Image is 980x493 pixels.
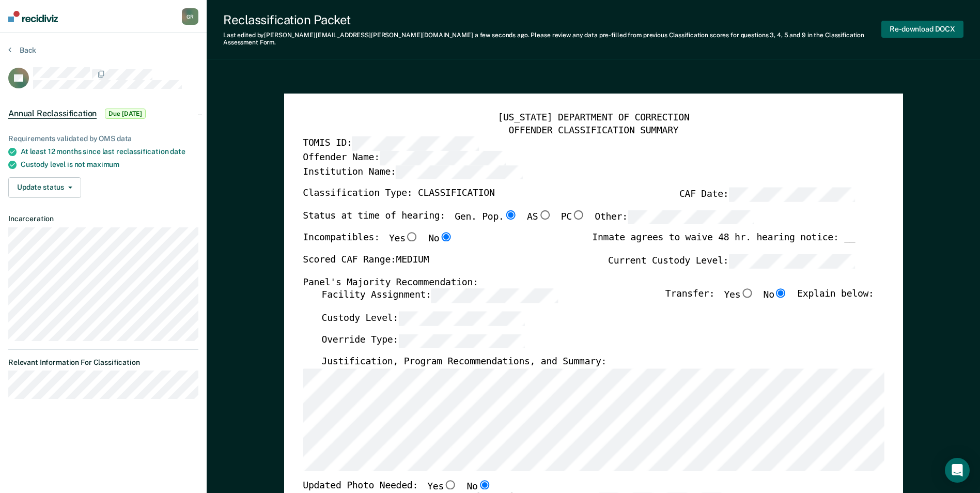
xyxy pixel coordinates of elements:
[321,288,557,302] label: Facility Assignment:
[431,288,557,302] input: Facility Assignment:
[538,210,551,219] input: AS
[439,233,453,242] input: No
[945,458,970,483] div: Open Intercom Messenger
[504,210,517,219] input: Gen. Pop.
[303,254,429,268] label: Scored CAF Range: MEDIUM
[389,233,419,246] label: Yes
[21,160,198,169] div: Custody level is not
[475,32,528,39] span: a few seconds ago
[182,8,198,25] div: G R
[379,150,506,164] input: Offender Name:
[223,32,881,47] div: Last edited by [PERSON_NAME][EMAIL_ADDRESS][PERSON_NAME][DOMAIN_NAME] . Please review any data pr...
[728,187,855,201] input: CAF Date:
[303,210,754,233] div: Status at time of hearing:
[87,160,119,168] span: maximum
[303,480,491,493] div: Updated Photo Needed:
[608,254,855,268] label: Current Custody Level:
[774,288,788,298] input: No
[303,276,855,289] div: Panel's Majority Recommendation:
[223,12,881,27] div: Reclassification Packet
[405,233,418,242] input: Yes
[477,480,491,489] input: No
[398,333,525,347] input: Override Type:
[303,233,453,254] div: Incompatibles:
[8,214,198,223] dt: Incarceration
[881,21,963,38] button: Re-download DOCX
[572,210,585,219] input: PC
[592,233,855,254] div: Inmate agrees to waive 48 hr. hearing notice: __
[427,480,457,493] label: Yes
[8,177,81,198] button: Update status
[303,136,478,150] label: TOMIS ID:
[740,288,754,298] input: Yes
[595,210,754,224] label: Other:
[455,210,518,224] label: Gen. Pop.
[182,8,198,25] button: GR
[105,109,146,119] span: Due [DATE]
[527,210,551,224] label: AS
[628,210,754,224] input: Other:
[321,356,606,368] label: Justification, Program Recommendations, and Summary:
[8,11,58,22] img: Recidiviz
[679,187,855,201] label: CAF Date:
[352,136,478,150] input: TOMIS ID:
[170,147,185,156] span: date
[303,165,522,179] label: Institution Name:
[724,288,754,302] label: Yes
[466,480,491,493] label: No
[561,210,585,224] label: PC
[398,311,525,325] input: Custody Level:
[428,233,453,246] label: No
[303,150,506,164] label: Offender Name:
[763,288,787,302] label: No
[8,358,198,367] dt: Relevant Information For Classification
[396,165,522,179] input: Institution Name:
[21,147,198,156] div: At least 12 months since last reclassification
[303,187,494,201] label: Classification Type: CLASSIFICATION
[8,134,198,143] div: Requirements validated by OMS data
[321,333,525,347] label: Override Type:
[8,109,97,119] span: Annual Reclassification
[665,288,874,311] div: Transfer: Explain below:
[8,45,36,55] button: Back
[444,480,457,489] input: Yes
[303,112,884,125] div: [US_STATE] DEPARTMENT OF CORRECTION
[728,254,855,268] input: Current Custody Level:
[321,311,525,325] label: Custody Level:
[303,124,884,136] div: OFFENDER CLASSIFICATION SUMMARY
